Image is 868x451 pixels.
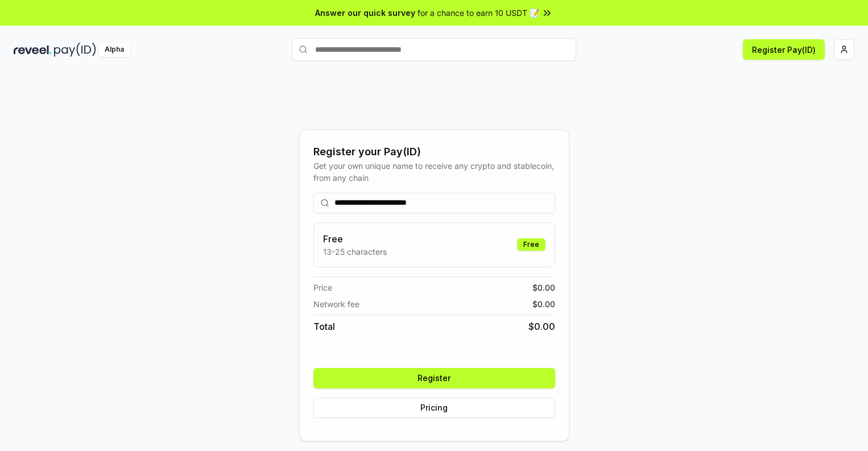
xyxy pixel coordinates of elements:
[528,320,555,333] span: $ 0.00
[14,43,52,57] img: reveel_dark
[532,298,555,310] span: $ 0.00
[323,246,387,258] p: 13-25 characters
[315,7,415,19] span: Answer our quick survey
[54,43,96,57] img: pay_id
[418,7,539,19] span: for a chance to earn 10 USDT 📝
[98,43,130,57] div: Alpha
[313,398,555,418] button: Pricing
[313,368,555,388] button: Register
[313,160,555,184] div: Get your own unique name to receive any crypto and stablecoin, from any chain
[313,320,335,333] span: Total
[743,39,825,60] button: Register Pay(ID)
[532,282,555,293] span: $ 0.00
[517,238,545,251] div: Free
[313,282,332,293] span: Price
[323,232,387,246] h3: Free
[313,298,359,310] span: Network fee
[313,144,555,160] div: Register your Pay(ID)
